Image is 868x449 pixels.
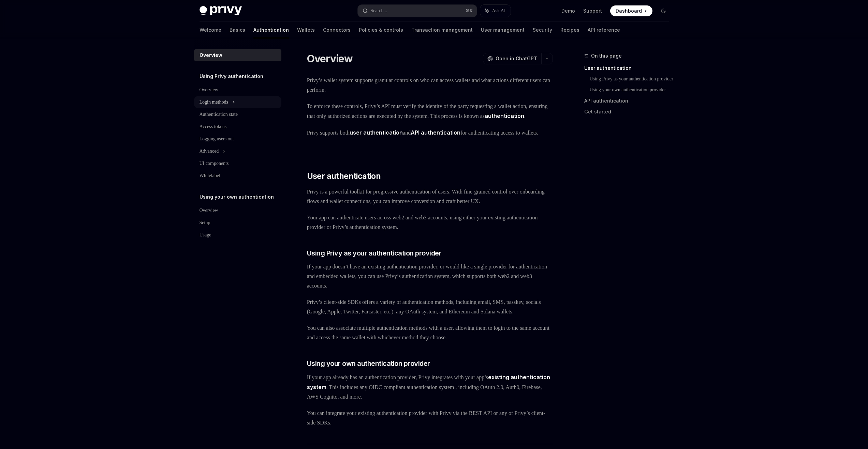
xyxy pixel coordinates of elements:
a: UI components [194,157,281,170]
strong: API authentication [411,129,460,136]
span: Privy supports both and for authenticating access to wallets. [307,128,553,138]
div: Advanced [200,147,219,155]
a: Dashboard [610,5,652,16]
a: Basics [230,22,245,38]
span: Your app can authenticate users across web2 and web3 accounts, using either your existing authent... [307,213,553,232]
div: Setup [200,219,210,227]
div: Whitelabel [200,172,220,180]
div: Overview [200,86,218,94]
img: dark logo [200,6,242,16]
button: Toggle dark mode [658,5,669,16]
span: Ask AI [492,7,505,14]
span: ⌘ K [466,8,473,14]
span: Dashboard [616,7,642,14]
strong: authentication [485,112,524,119]
a: Get started [584,106,674,117]
a: Using Privy as your authentication provider [590,74,674,84]
a: Welcome [200,22,221,38]
div: Login methods [200,98,228,106]
a: Authentication [253,22,289,38]
a: API reference [588,22,620,38]
div: Search... [371,7,387,15]
div: Overview [200,206,218,215]
a: Support [583,7,602,14]
div: Authentication state [200,110,238,119]
div: Usage [200,231,211,239]
a: Demo [561,7,575,14]
span: Using your own authentication provider [307,359,430,368]
h1: Overview [307,52,353,65]
a: Overview [194,49,281,61]
span: If your app doesn’t have an existing authentication provider, or would like a single provider for... [307,262,553,291]
a: Setup [194,217,281,229]
h5: Using Privy authentication [200,72,263,80]
a: Wallets [297,22,315,38]
a: Usage [194,229,281,241]
a: Logging users out [194,133,281,145]
div: Access tokens [200,123,227,131]
button: Open in ChatGPT [483,53,541,64]
span: Privy’s client-side SDKs offers a variety of authentication methods, including email, SMS, passke... [307,297,553,316]
a: Access tokens [194,121,281,133]
div: Overview [200,51,222,59]
span: Privy is a powerful toolkit for progressive authentication of users. With fine-grained control ov... [307,187,553,206]
span: Open in ChatGPT [496,55,537,62]
a: Authentication state [194,108,281,121]
a: Transaction management [411,22,473,38]
a: Overview [194,204,281,217]
span: You can also associate multiple authentication methods with a user, allowing them to login to the... [307,323,553,342]
strong: user authentication [350,129,403,136]
span: You can integrate your existing authentication provider with Privy via the REST API or any of Pri... [307,408,553,428]
a: Security [533,22,552,38]
span: User authentication [307,171,381,182]
button: Search...⌘K [358,5,477,17]
a: User management [481,22,525,38]
a: Connectors [323,22,351,38]
a: API authentication [584,95,674,106]
a: Recipes [560,22,579,38]
button: Ask AI [480,5,510,17]
span: To enforce these controls, Privy’s API must verify the identity of the party requesting a wallet ... [307,102,553,121]
span: Using Privy as your authentication provider [307,248,442,258]
h5: Using your own authentication [200,193,274,201]
a: Overview [194,84,281,96]
div: Logging users out [200,135,234,143]
div: UI components [200,159,229,168]
span: If your app already has an authentication provider, Privy integrates with your app’s . This inclu... [307,372,553,402]
span: Privy’s wallet system supports granular controls on who can access wallets and what actions diffe... [307,76,553,95]
a: Whitelabel [194,170,281,182]
span: On this page [591,52,622,60]
a: Using your own authentication provider [590,84,674,95]
a: User authentication [584,63,674,74]
a: Policies & controls [359,22,403,38]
